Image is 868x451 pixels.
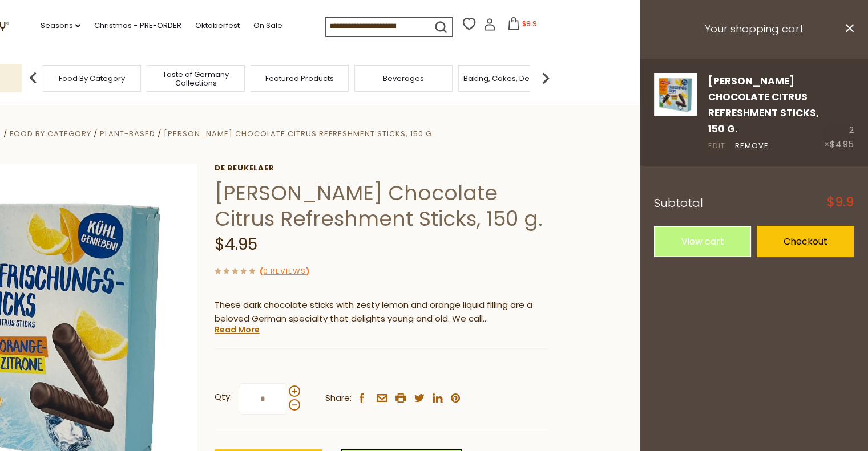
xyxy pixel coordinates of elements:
img: next arrow [534,67,557,90]
a: Beverages [383,74,424,83]
strong: Qty: [215,390,232,404]
a: Grisson Chocolate Citrus Refreshment Sticks [654,73,697,152]
a: Read More [215,324,260,335]
a: Seasons [41,19,80,32]
div: 2 × [824,73,854,152]
a: Taste of Germany Collections [150,70,241,87]
span: Subtotal [654,195,703,211]
a: De Beukelaer [215,164,548,173]
a: Christmas - PRE-ORDER [94,19,181,32]
span: $4.95 [830,138,854,150]
a: Checkout [757,226,854,257]
img: Grisson Chocolate Citrus Refreshment Sticks [654,73,697,116]
img: previous arrow [22,67,45,90]
a: Baking, Cakes, Desserts [463,74,552,83]
input: Qty: [240,383,286,415]
a: On Sale [253,19,282,32]
a: Food By Category [59,74,125,83]
span: Share: [325,391,352,405]
button: $9.9 [498,17,547,34]
span: ( ) [260,266,309,277]
a: Remove [735,140,769,152]
h1: [PERSON_NAME] Chocolate Citrus Refreshment Sticks, 150 g. [215,180,548,231]
span: $4.95 [215,233,257,255]
a: 0 Reviews [263,266,306,278]
a: [PERSON_NAME] Chocolate Citrus Refreshment Sticks, 150 g. [708,74,819,136]
span: These dark chocolate sticks with zesty lemon and orange liquid filling are a beloved German speci... [215,299,547,368]
a: Edit [708,140,725,152]
a: Food By Category [10,128,91,139]
a: Featured Products [265,74,334,83]
a: View cart [654,226,751,257]
span: $9.9 [827,196,854,209]
a: Plant-Based [100,128,155,139]
span: $9.9 [522,19,537,29]
a: [PERSON_NAME] Chocolate Citrus Refreshment Sticks, 150 g. [164,128,434,139]
a: Oktoberfest [195,19,239,32]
